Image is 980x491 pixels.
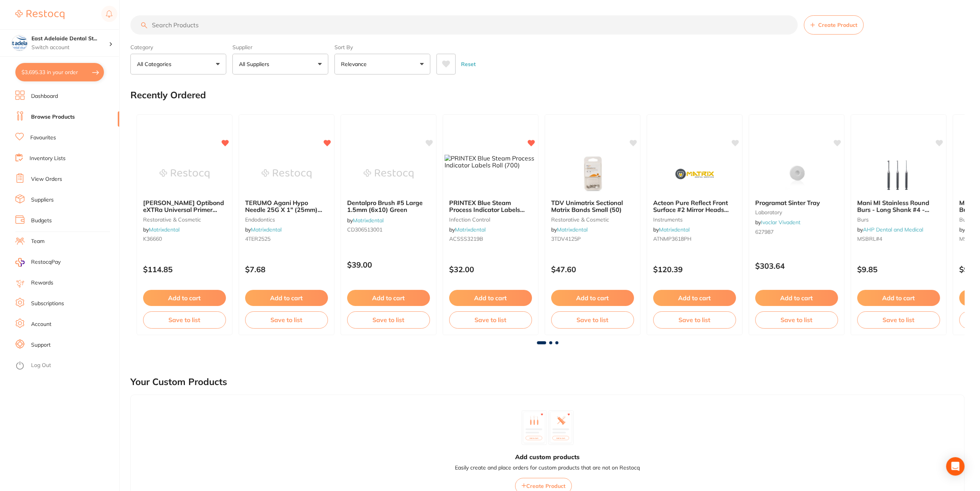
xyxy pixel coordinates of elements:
[31,113,75,121] a: Browse Products
[653,236,736,242] small: ATNMP3618PH
[30,155,66,162] a: Inventory Lists
[857,199,940,213] b: Mani MI Stainless Round Burs - Long Shank #4 - Diameter: 1.4mm
[347,260,430,269] p: $39.00
[245,290,328,306] button: Add to cart
[137,60,175,68] p: All Categories
[449,217,532,223] small: infection control
[772,155,822,193] img: Programat Sinter Tray
[31,93,58,100] a: Dashboard
[653,265,736,274] p: $120.39
[31,279,53,287] a: Rewards
[143,265,226,274] p: $114.85
[445,155,537,169] img: PRINTEX Blue Steam Process Indicator Labels Roll (700)
[245,265,328,274] p: $7.68
[31,175,62,183] a: View Orders
[353,217,384,224] a: Matrixdental
[551,226,588,233] span: by
[31,238,44,245] a: Team
[526,483,565,489] span: Create Product
[755,229,838,235] small: 627987
[755,199,838,206] b: Programat Sinter Tray
[130,15,798,35] input: Search Products
[347,311,430,328] button: Save to list
[347,226,430,233] small: CD306513001
[857,217,940,223] small: burs
[761,219,800,226] a: Ivoclar Vivadent
[31,258,61,266] span: RestocqPay
[568,155,618,193] img: TDV Unimatrix Sectional Matrix Bands Small (50)
[874,155,924,193] img: Mani MI Stainless Round Burs - Long Shank #4 - Diameter: 1.4mm
[653,199,736,213] b: Acteon Pure Reflect Front Surface #2 Mirror Heads 18mm (12/pcs)
[245,236,328,242] small: 4TER2525
[31,362,51,369] a: Log Out
[15,10,64,19] img: Restocq Logo
[239,60,272,68] p: All Suppliers
[755,219,800,226] span: by
[232,54,328,74] button: All Suppliers
[12,35,27,51] img: East Adelaide Dental Studio
[245,226,282,233] span: by
[341,60,370,68] p: Relevance
[449,236,532,242] small: ACSSS3219B
[449,199,532,213] b: PRINTEX Blue Steam Process Indicator Labels Roll (700)
[31,35,109,43] h4: East Adelaide Dental Studio
[551,236,634,242] small: 3TDV4125P
[347,199,430,213] b: Dentalpro Brush #5 Large 1.5mm (6x10) Green
[946,457,965,476] div: Open Intercom Messenger
[15,6,64,23] a: Restocq Logo
[449,226,486,233] span: by
[863,226,923,233] a: AHP Dental and Medical
[245,199,328,213] b: TERUMO Agani Hypo Needle 25G X 1" (25mm) Orange (100)
[455,464,640,472] p: Easily create and place orders for custom products that are not on Restocq
[804,15,864,35] button: Create Product
[143,199,226,213] b: Kerr Optibond eXTRa Universal Primer Refill Bottle 5ml
[31,321,51,328] a: Account
[857,265,940,274] p: $9.85
[15,360,117,372] button: Log Out
[130,377,227,387] h2: Your Custom Products
[557,226,588,233] a: Matrixdental
[262,155,311,193] img: TERUMO Agani Hypo Needle 25G X 1" (25mm) Orange (100)
[31,217,52,225] a: Budgets
[551,265,634,274] p: $47.60
[347,290,430,306] button: Add to cart
[143,290,226,306] button: Add to cart
[160,155,209,193] img: Kerr Optibond eXTRa Universal Primer Refill Bottle 5ml
[334,54,430,74] button: Relevance
[449,265,532,274] p: $32.00
[15,63,104,81] button: $3,695.33 in your order
[857,236,940,242] small: MSBRL#4
[251,226,282,233] a: Matrixdental
[130,54,226,74] button: All Categories
[334,44,430,51] label: Sort By
[31,44,109,51] p: Switch account
[659,226,690,233] a: Matrixdental
[143,217,226,223] small: restorative & cosmetic
[449,311,532,328] button: Save to list
[755,261,838,270] p: $303.64
[15,258,61,267] a: RestocqPay
[653,217,736,223] small: instruments
[143,236,226,242] small: K36660
[548,410,574,445] img: custom_product_2
[143,311,226,328] button: Save to list
[30,134,56,142] a: Favourites
[130,44,226,51] label: Category
[857,290,940,306] button: Add to cart
[522,410,547,445] img: custom_product_1
[143,226,180,233] span: by
[551,199,634,213] b: TDV Unimatrix Sectional Matrix Bands Small (50)
[245,311,328,328] button: Save to list
[670,155,720,193] img: Acteon Pure Reflect Front Surface #2 Mirror Heads 18mm (12/pcs)
[31,341,51,349] a: Support
[455,226,486,233] a: Matrixdental
[551,311,634,328] button: Save to list
[551,217,634,223] small: restorative & cosmetic
[755,209,838,215] small: laboratory
[755,311,838,328] button: Save to list
[15,258,25,267] img: RestocqPay
[653,290,736,306] button: Add to cart
[245,217,328,223] small: endodontics
[364,155,413,193] img: Dentalpro Brush #5 Large 1.5mm (6x10) Green
[130,90,206,101] h2: Recently Ordered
